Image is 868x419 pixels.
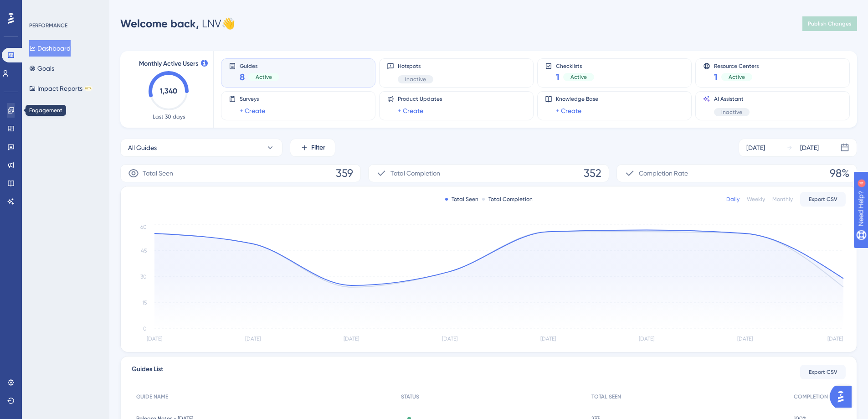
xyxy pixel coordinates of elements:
[808,20,852,27] span: Publish Changes
[556,71,560,83] span: 1
[405,76,426,83] span: Inactive
[570,73,587,81] span: Active
[714,62,759,69] span: Resource Centers
[556,62,594,69] span: Checklists
[140,224,147,230] tspan: 60
[482,196,533,203] div: Total Completion
[290,139,335,157] button: Filter
[136,393,168,400] span: GUIDE NAME
[140,274,147,280] tspan: 30
[240,71,245,83] span: 8
[401,393,419,400] span: STATUS
[29,60,54,77] button: Goals
[63,5,66,12] div: 4
[141,248,147,254] tspan: 45
[29,40,71,57] button: Dashboard
[809,368,837,376] span: Export CSV
[540,336,556,342] tspan: [DATE]
[639,336,654,342] tspan: [DATE]
[84,86,92,91] div: BETA
[120,16,235,31] div: LNV 👋
[721,109,742,116] span: Inactive
[21,2,57,13] span: Need Help?
[240,62,279,69] span: Guides
[591,393,621,400] span: TOTAL SEEN
[802,16,857,31] button: Publish Changes
[29,22,67,29] div: PERFORMANCE
[639,168,688,179] span: Completion Rate
[830,166,849,181] span: 98%
[139,58,198,69] span: Monthly Active Users
[128,142,157,153] span: All Guides
[120,139,282,157] button: All Guides
[245,336,261,342] tspan: [DATE]
[445,196,478,203] div: Total Seen
[398,62,433,70] span: Hotspots
[747,196,765,203] div: Weekly
[746,142,765,153] div: [DATE]
[729,73,745,81] span: Active
[398,105,423,116] a: + Create
[311,142,325,153] span: Filter
[714,71,718,83] span: 1
[390,168,440,179] span: Total Completion
[556,105,581,116] a: + Create
[142,300,147,306] tspan: 15
[143,168,173,179] span: Total Seen
[143,326,147,332] tspan: 0
[830,383,857,410] iframe: UserGuiding AI Assistant Launcher
[809,196,837,203] span: Export CSV
[147,336,162,342] tspan: [DATE]
[160,87,177,95] text: 1,340
[737,336,753,342] tspan: [DATE]
[240,95,265,103] span: Surveys
[800,142,819,153] div: [DATE]
[336,166,353,181] span: 359
[772,196,793,203] div: Monthly
[120,17,199,30] span: Welcome back,
[800,192,846,207] button: Export CSV
[714,95,750,103] span: AI Assistant
[344,336,359,342] tspan: [DATE]
[256,73,272,81] span: Active
[240,105,265,116] a: + Create
[556,95,598,103] span: Knowledge Base
[794,393,841,400] span: COMPLETION RATE
[800,365,846,379] button: Export CSV
[827,336,843,342] tspan: [DATE]
[442,336,457,342] tspan: [DATE]
[584,166,601,181] span: 352
[726,196,740,203] div: Daily
[132,364,163,380] span: Guides List
[153,113,185,120] span: Last 30 days
[29,80,92,97] button: Impact ReportsBETA
[398,95,442,103] span: Product Updates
